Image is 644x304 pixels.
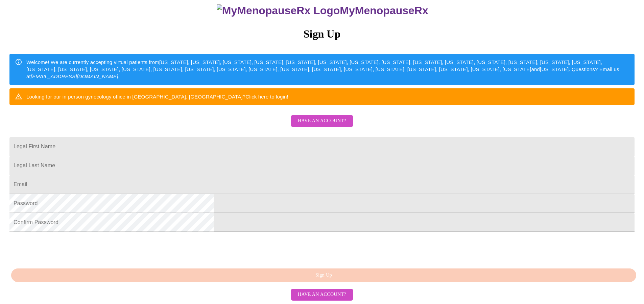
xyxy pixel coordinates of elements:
[26,56,629,83] div: Welcome! We are currently accepting virtual patients from [US_STATE], [US_STATE], [US_STATE], [US...
[291,115,353,127] button: Have an account?
[31,73,118,79] em: [EMAIL_ADDRESS][DOMAIN_NAME]
[26,90,288,103] div: Looking for our in person gynecology office in [GEOGRAPHIC_DATA], [GEOGRAPHIC_DATA]?
[289,291,355,297] a: Have an account?
[9,28,635,40] h3: Sign Up
[298,290,346,299] span: Have an account?
[298,117,346,125] span: Have an account?
[291,289,353,301] button: Have an account?
[289,123,355,128] a: Have an account?
[245,94,288,100] a: Click here to login!
[9,235,112,262] iframe: reCAPTCHA
[10,4,635,17] h3: MyMenopauseRx
[217,4,340,17] img: MyMenopauseRx Logo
